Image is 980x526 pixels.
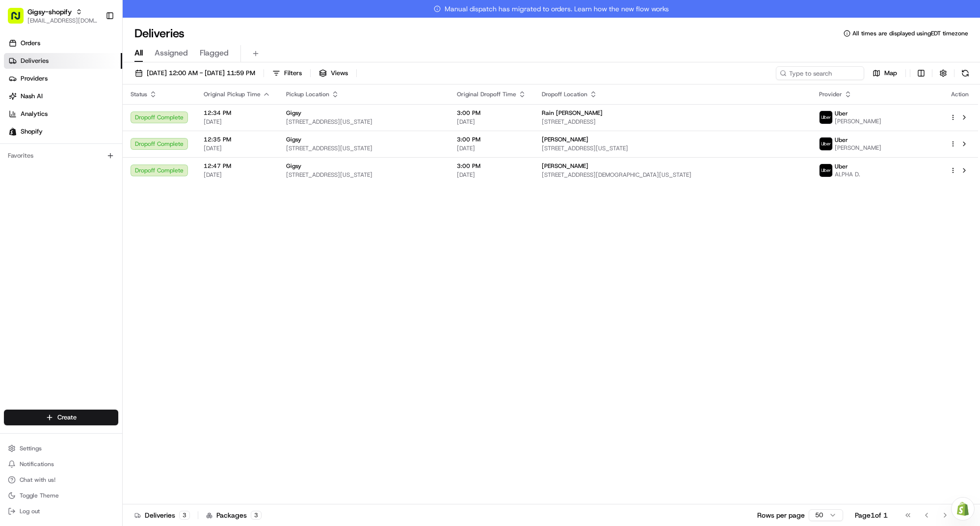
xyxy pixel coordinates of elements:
[835,136,848,144] span: Uber
[820,164,832,177] img: uber-new-logo.jpeg
[457,118,526,126] span: [DATE]
[457,90,516,98] span: Original Dropoff Time
[286,171,441,179] span: [STREET_ADDRESS][US_STATE]
[134,26,185,41] h1: Deliveries
[950,90,970,98] div: Action
[204,118,270,126] span: [DATE]
[4,35,122,51] a: Orders
[147,69,255,78] span: [DATE] 12:00 AM - [DATE] 11:59 PM
[4,53,122,69] a: Deliveries
[852,29,968,37] span: All times are displayed using EDT timezone
[134,510,190,520] div: Deliveries
[4,4,102,28] button: Gigsy-shopify[EMAIL_ADDRESS][DOMAIN_NAME]
[131,90,147,98] span: Status
[286,144,441,152] span: [STREET_ADDRESS][US_STATE]
[251,511,262,520] div: 3
[542,144,803,152] span: [STREET_ADDRESS][US_STATE]
[4,489,118,502] button: Toggle Theme
[286,136,301,143] span: Gigsy
[542,171,803,179] span: [STREET_ADDRESS][DEMOGRAPHIC_DATA][US_STATE]
[835,144,881,152] span: [PERSON_NAME]
[21,56,49,65] span: Deliveries
[835,163,848,170] span: Uber
[434,4,669,14] span: Manual dispatch has migrated to orders. Learn how the new flow works
[4,88,122,104] a: Nash AI
[4,71,122,86] a: Providers
[835,117,881,125] span: [PERSON_NAME]
[179,511,190,520] div: 3
[457,171,526,179] span: [DATE]
[284,69,302,78] span: Filters
[20,476,55,484] span: Chat with us!
[286,118,441,126] span: [STREET_ADDRESS][US_STATE]
[835,170,860,178] span: ALPHA D.
[155,47,188,59] span: Assigned
[315,66,352,80] button: Views
[4,504,118,518] button: Log out
[27,17,98,25] button: [EMAIL_ADDRESS][DOMAIN_NAME]
[4,457,118,471] button: Notifications
[835,110,848,117] span: Uber
[4,124,122,139] a: Shopify
[286,162,301,170] span: Gigsy
[4,106,122,122] a: Analytics
[820,138,832,150] img: uber-new-logo.jpeg
[331,69,348,78] span: Views
[4,410,118,425] button: Create
[134,47,143,59] span: All
[204,90,261,98] span: Original Pickup Time
[457,136,526,143] span: 3:00 PM
[20,444,42,452] span: Settings
[819,90,842,98] span: Provider
[542,109,603,117] span: Rain [PERSON_NAME]
[57,413,77,422] span: Create
[286,109,301,117] span: Gigsy
[21,110,48,118] span: Analytics
[757,510,805,520] p: Rows per page
[21,92,43,101] span: Nash AI
[27,7,72,17] button: Gigsy-shopify
[4,148,118,164] div: Favorites
[958,66,972,80] button: Refresh
[855,510,888,520] div: Page 1 of 1
[9,128,17,136] img: Shopify logo
[131,66,260,80] button: [DATE] 12:00 AM - [DATE] 11:59 PM
[20,507,40,515] span: Log out
[457,144,526,152] span: [DATE]
[206,510,262,520] div: Packages
[776,66,864,80] input: Type to search
[204,136,270,143] span: 12:35 PM
[21,74,48,83] span: Providers
[542,162,588,170] span: [PERSON_NAME]
[4,473,118,487] button: Chat with us!
[20,460,54,468] span: Notifications
[542,118,803,126] span: [STREET_ADDRESS]
[21,39,40,48] span: Orders
[20,492,59,499] span: Toggle Theme
[820,111,832,124] img: uber-new-logo.jpeg
[286,90,329,98] span: Pickup Location
[868,66,901,80] button: Map
[204,144,270,152] span: [DATE]
[21,127,43,136] span: Shopify
[4,442,118,455] button: Settings
[204,162,270,170] span: 12:47 PM
[204,171,270,179] span: [DATE]
[204,109,270,117] span: 12:34 PM
[542,136,588,143] span: [PERSON_NAME]
[457,162,526,170] span: 3:00 PM
[457,109,526,117] span: 3:00 PM
[268,66,306,80] button: Filters
[200,47,229,59] span: Flagged
[542,90,587,98] span: Dropoff Location
[884,69,897,78] span: Map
